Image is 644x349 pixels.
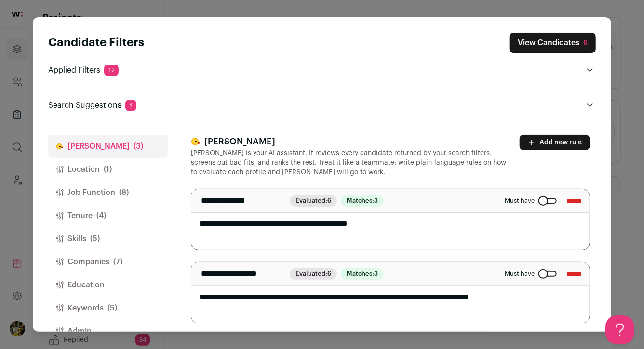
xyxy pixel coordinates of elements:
div: 6 [583,38,588,48]
p: Search Suggestions [48,100,136,111]
h3: [PERSON_NAME] [191,135,508,148]
span: Matches: [341,268,384,280]
span: (3) [134,141,143,152]
span: 6 [327,271,331,277]
button: Skills(5) [48,227,168,250]
span: (5) [107,302,117,314]
span: Must have [505,197,535,205]
span: 3 [374,197,378,204]
button: Job Function(8) [48,181,168,204]
button: [PERSON_NAME](3) [48,135,168,158]
span: (4) [96,210,106,221]
strong: Candidate Filters [48,37,144,49]
span: Evaluated: [290,268,337,280]
button: Education [48,273,168,297]
span: (5) [90,233,100,245]
button: Open applied filters [584,65,596,76]
button: Keywords(5) [48,297,168,320]
button: Close search preferences [510,33,596,53]
span: Must have [505,270,535,278]
span: (8) [119,187,129,198]
button: Tenure(4) [48,204,168,227]
span: Matches: [341,195,384,207]
span: 12 [104,65,119,76]
span: 3 [374,271,378,277]
span: (1) [104,164,112,175]
iframe: Help Scout Beacon - Open [605,315,634,344]
span: Evaluated: [290,195,337,207]
button: Add new rule [520,135,590,150]
button: Companies(7) [48,250,168,273]
button: Location(1) [48,158,168,181]
span: 4 [125,100,136,111]
span: (7) [113,256,122,268]
span: 6 [327,197,331,204]
p: Applied Filters [48,65,119,76]
button: Admin [48,320,168,343]
p: [PERSON_NAME] is your AI assistant. It reviews every candidate returned by your search filters, s... [191,148,508,177]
